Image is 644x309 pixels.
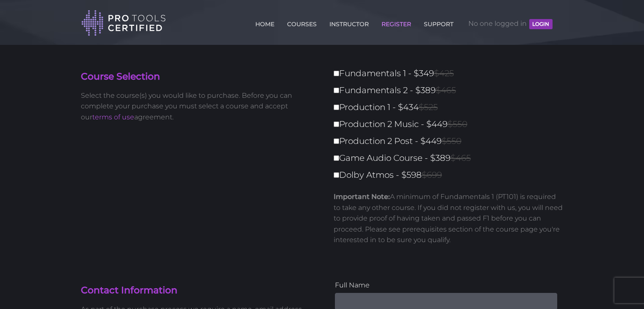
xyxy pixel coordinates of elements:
input: Production 1 - $434$525 [334,105,339,110]
input: Game Audio Course - $389$465 [334,155,339,161]
label: Full Name [335,280,557,291]
a: REGISTER [379,16,413,29]
span: $425 [434,68,454,78]
h4: Contact Information [81,284,316,297]
span: $465 [436,85,456,95]
h4: Course Selection [81,70,316,83]
input: Production 2 Music - $449$550 [334,121,339,127]
input: Production 2 Post - $449$550 [334,138,339,144]
input: Fundamentals 2 - $389$465 [334,88,339,93]
button: LOGIN [529,19,552,29]
p: Select the course(s) you would like to purchase. Before you can complete your purchase you must s... [81,90,316,123]
span: $550 [442,136,462,146]
strong: Important Note: [334,193,390,201]
label: Production 2 Post - $449 [334,134,569,149]
span: $465 [451,153,471,163]
label: Fundamentals 1 - $349 [334,66,569,81]
span: $699 [422,170,442,180]
img: Pro Tools Certified Logo [81,9,166,37]
p: A minimum of Fundamentals 1 (PT101) is required to take any other course. If you did not register... [334,191,564,246]
label: Dolby Atmos - $598 [334,168,569,182]
input: Fundamentals 1 - $349$425 [334,71,339,76]
a: INSTRUCTOR [327,16,371,29]
label: Game Audio Course - $389 [334,151,569,166]
span: $525 [419,102,438,112]
input: Dolby Atmos - $598$699 [334,172,339,178]
label: Production 2 Music - $449 [334,117,569,132]
label: Fundamentals 2 - $389 [334,83,569,98]
span: $550 [448,119,467,129]
span: No one logged in [468,11,552,36]
label: Production 1 - $434 [334,100,569,115]
a: HOME [253,16,276,29]
a: COURSES [285,16,319,29]
a: SUPPORT [422,16,456,29]
a: terms of use [92,113,134,121]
